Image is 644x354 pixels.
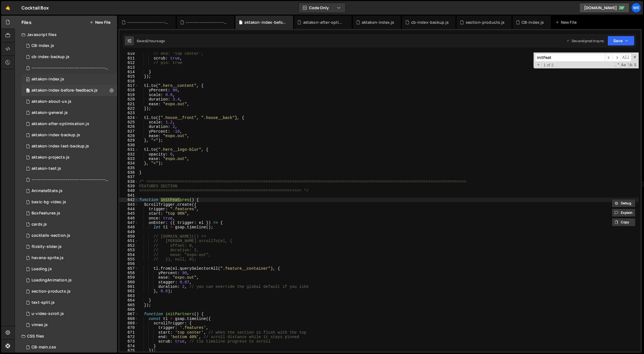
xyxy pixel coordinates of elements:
div: 12094/36059.js [21,286,117,297]
button: Explain [612,209,636,217]
div: 12094/45380.js [21,107,117,118]
div: 675 [119,348,138,353]
div: 645 [119,211,138,216]
div: 12094/34793.js [21,219,117,230]
div: 12094/45381.js [21,163,117,174]
span: Alt-Enter [620,54,631,62]
div: havana-sprite.js [32,255,64,260]
div: 663 [119,294,138,298]
div: 632 [119,152,138,157]
div: aktakon-index.js [362,20,394,25]
div: 659 [119,275,138,280]
div: 12094/30497.js [21,208,117,219]
div: 623 [119,111,138,115]
div: 12094/46487.css [21,342,117,353]
div: 667 [119,312,138,316]
div: aktakon-projects.js [32,155,69,160]
div: 12094/46984.js [21,63,119,74]
div: 642 [119,198,138,202]
div: 631 [119,147,138,152]
span: Toggle Replace mode [536,62,541,67]
div: aktakon-general.js [32,110,68,115]
div: 643 [119,202,138,207]
div: 628 [119,134,138,138]
div: 649 [119,230,138,234]
div: 12094/44521.js [21,96,117,107]
div: cb-index-backup.js [411,20,449,25]
div: aktakon-after-optimisation.js [32,121,89,126]
div: 653 [119,248,138,252]
div: 616 [119,79,138,83]
div: 640 [119,188,138,193]
div: 641 [119,193,138,198]
div: 620 [119,97,138,102]
div: 611 [119,56,138,61]
div: 12094/30492.js [21,275,117,286]
div: 2 hours ago [147,39,165,43]
div: aktakon-index-last-backup.js [32,144,89,149]
div: 624 [119,116,138,120]
div: 12094/46847.js [21,51,117,63]
div: flickity-slider.js [32,244,62,249]
div: 661 [119,284,138,289]
div: AnimateStats.js [32,188,62,193]
div: CSS files [15,331,117,342]
h2: Files [21,19,32,25]
div: 12094/46147.js [21,118,117,130]
div: 612 [119,61,138,65]
div: 657 [119,266,138,271]
div: 635 [119,166,138,170]
div: 664 [119,298,138,303]
input: Search for [535,54,605,62]
div: 12094/30498.js [21,185,117,197]
div: 650 [119,234,138,239]
div: 615 [119,74,138,79]
div: 670 [119,326,138,330]
div: 639 [119,184,138,188]
div: 622 [119,106,138,111]
div: 617 [119,83,138,88]
div: 674 [119,344,138,348]
div: 12094/36679.js [21,252,117,264]
div: vimeo.js [32,322,48,327]
div: 12094/29507.js [21,319,117,331]
div: cocktails-section.js [32,233,70,238]
div: 666 [119,307,138,312]
div: 637 [119,175,138,179]
div: 638 [119,180,138,184]
div: aktakon-after-optimisation.js [303,20,345,25]
div: u-video-scroll.js [32,311,64,316]
div: 647 [119,221,138,225]
div: cards.js [32,222,47,227]
div: 665 [119,303,138,307]
div: aktakon-index.js [32,77,64,82]
a: [DOMAIN_NAME] [579,3,629,13]
div: 634 [119,161,138,166]
span: CaseSensitive Search [621,62,626,68]
div: 669 [119,321,138,326]
div: 662 [119,289,138,293]
div: 621 [119,102,138,106]
div: 618 [119,88,138,92]
span: 1 of 2 [541,63,556,67]
div: Loading.js [32,267,52,272]
button: Save [607,36,635,46]
div: 12094/46985.js [21,174,119,185]
div: 627 [119,129,138,134]
span: RegExp Search [614,62,620,68]
span: 0 [26,89,30,93]
div: 655 [119,257,138,262]
span: Search In Selection [633,62,637,68]
div: CB-main.css [32,345,56,350]
div: 648 [119,225,138,229]
div: 12094/43364.js [21,74,117,85]
div: 625 [119,120,138,125]
div: 12094/34884.js [21,264,117,275]
div: New File [555,20,579,25]
div: BoxFeatures.js [32,211,60,216]
div: cb-index-backup.js [32,54,69,59]
div: Cocktail Box [21,4,49,11]
div: text-split.js [32,300,55,305]
div: 651 [119,239,138,243]
div: 619 [119,93,138,97]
